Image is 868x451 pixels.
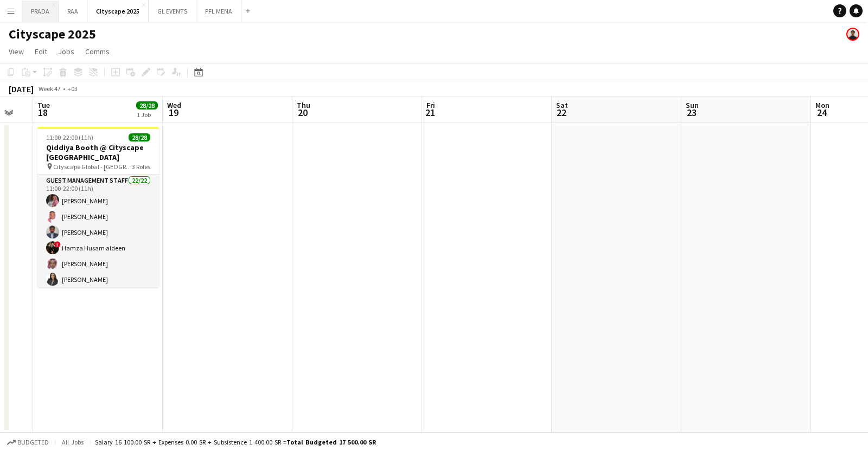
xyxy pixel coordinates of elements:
span: Sun [686,100,699,110]
span: 23 [684,106,699,119]
span: 19 [165,106,181,119]
div: +03 [67,85,78,93]
span: 28/28 [136,101,158,109]
span: Total Budgeted 17 500.00 SR [286,438,376,446]
span: 24 [814,106,829,119]
span: Wed [167,100,181,110]
span: ! [54,241,61,248]
h3: Qiddiya Booth @ Cityscape [GEOGRAPHIC_DATA] [37,143,159,162]
span: Tue [37,100,50,110]
button: Budgeted [5,436,50,448]
span: Sat [556,100,568,110]
span: 22 [554,106,568,119]
span: All jobs [60,438,86,446]
span: 18 [36,106,50,119]
span: Edit [35,47,47,56]
app-job-card: 11:00-22:00 (11h)28/28Qiddiya Booth @ Cityscape [GEOGRAPHIC_DATA] Cityscape Global - [GEOGRAPHIC_... [37,127,159,287]
button: PRADA [22,1,59,22]
button: Cityscape 2025 [87,1,149,22]
span: 28/28 [129,133,150,141]
a: Edit [30,44,52,59]
span: 20 [295,106,310,119]
span: Comms [85,47,110,56]
div: Salary 16 100.00 SR + Expenses 0.00 SR + Subsistence 1 400.00 SR = [95,438,376,446]
span: Week 47 [36,85,63,93]
button: PFL MENA [196,1,241,22]
span: 11:00-22:00 (11h) [46,133,93,141]
app-user-avatar: Kenan Tesfaselase [846,28,859,41]
button: GL EVENTS [149,1,196,22]
div: 1 Job [137,111,157,119]
a: Jobs [54,44,79,59]
span: Mon [815,100,829,110]
a: Comms [81,44,114,59]
a: View [4,44,28,59]
button: RAA [59,1,87,22]
span: Jobs [58,47,74,56]
span: 21 [425,106,435,119]
span: Budgeted [17,439,49,446]
span: Cityscape Global - [GEOGRAPHIC_DATA] [53,163,132,171]
span: Thu [297,100,310,110]
span: 3 Roles [132,163,150,171]
div: [DATE] [9,83,34,94]
h1: Cityscape 2025 [9,26,96,42]
span: View [9,47,24,56]
span: Fri [426,100,435,110]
